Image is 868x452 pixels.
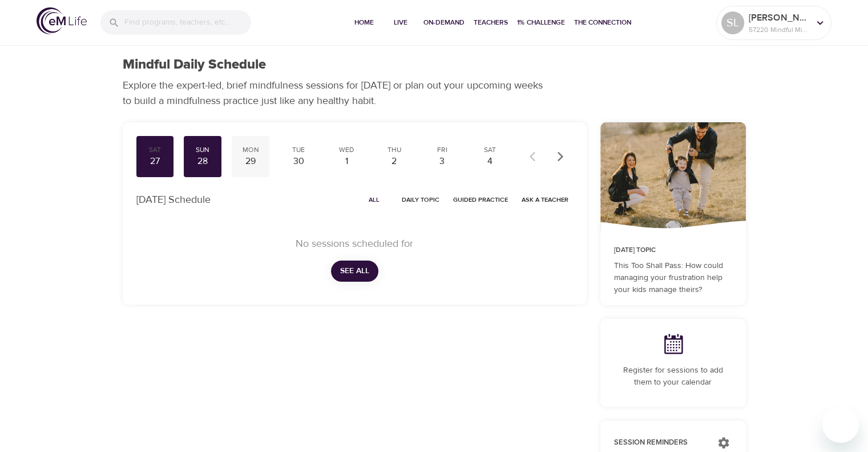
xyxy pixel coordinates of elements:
span: 1% Challenge [517,17,565,29]
p: [DATE] Schedule [136,192,211,207]
input: Find programs, teachers, etc... [124,10,251,35]
div: 4 [476,155,504,168]
div: Sun [188,145,217,155]
div: Wed [332,145,361,155]
button: Daily Topic [397,191,444,209]
span: Home [350,17,378,29]
button: Guided Practice [449,191,512,209]
div: Sat [141,145,169,155]
div: 28 [188,155,217,168]
div: 30 [284,155,313,168]
span: Daily Topic [402,194,439,205]
div: Tue [284,145,313,155]
div: 2 [380,155,409,168]
div: 27 [141,155,169,168]
span: Ask a Teacher [522,194,568,205]
div: 1 [332,155,361,168]
p: This Too Shall Pass: How could managing your frustration help your kids manage theirs? [614,260,732,296]
iframe: Button to launch messaging window [822,406,859,443]
span: Guided Practice [453,194,508,205]
div: SL [721,11,744,34]
span: Live [387,17,414,29]
div: Sat [476,145,504,155]
img: logo [37,7,87,34]
div: Fri [428,145,457,155]
button: All [356,191,393,209]
p: No sessions scheduled for [150,236,559,251]
p: [PERSON_NAME] [749,11,809,25]
p: Explore the expert-led, brief mindfulness sessions for [DATE] or plan out your upcoming weeks to ... [123,78,551,109]
span: On-Demand [423,17,465,29]
p: Session Reminders [614,437,706,449]
span: See All [340,264,369,278]
span: Teachers [474,17,508,29]
button: See All [331,261,378,282]
div: 3 [428,155,457,168]
span: All [361,194,388,205]
button: Ask a Teacher [517,191,573,209]
span: The Connection [574,17,631,29]
h1: Mindful Daily Schedule [123,57,266,73]
div: Thu [380,145,409,155]
div: Mon [236,145,265,155]
p: [DATE] Topic [614,245,732,255]
div: 29 [236,155,265,168]
p: Register for sessions to add them to your calendar [614,365,732,389]
p: 57220 Mindful Minutes [749,25,809,35]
